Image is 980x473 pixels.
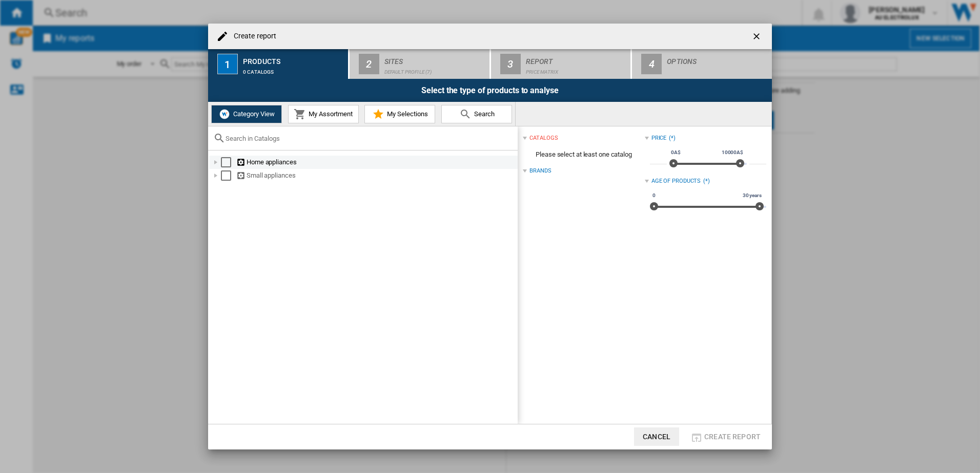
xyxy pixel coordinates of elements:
div: Report [526,53,627,64]
div: 1 [217,54,238,74]
div: Home appliances [236,157,516,167]
button: Search [441,105,512,123]
button: Category View [211,105,282,123]
button: 1 Products 0 catalogs [208,49,349,79]
div: catalogs [529,134,558,142]
div: Price [651,134,667,142]
div: Products [243,53,344,64]
span: My Selections [384,110,428,118]
input: Search in Catalogs [226,135,513,142]
span: 10000A$ [720,148,745,157]
div: 3 [500,54,521,74]
ng-md-icon: getI18NText('BUTTONS.CLOSE_DIALOG') [751,31,764,44]
div: Select the type of products to analyse [208,79,772,102]
div: Default profile (7) [384,64,485,75]
div: 2 [359,54,379,74]
md-checkbox: Select [221,170,236,181]
span: Category View [231,110,275,118]
div: Price Matrix [526,64,627,75]
button: Cancel [634,427,679,446]
button: getI18NText('BUTTONS.CLOSE_DIALOG') [747,26,768,47]
h4: Create report [229,31,276,41]
div: 4 [641,54,662,74]
button: My Selections [364,105,435,123]
button: Create report [687,427,764,446]
div: 0 catalogs [243,64,344,75]
button: 3 Report Price Matrix [491,49,632,79]
span: My Assortment [306,110,353,118]
span: 0A$ [669,148,682,157]
md-checkbox: Select [221,157,236,167]
span: Please select at least one catalog [523,145,644,164]
div: Age of products [651,177,701,185]
span: 0 [651,191,657,200]
div: Small appliances [236,170,516,181]
span: 30 years [741,191,763,200]
span: Search [472,110,495,118]
div: Brands [529,167,551,175]
span: Create report [704,433,761,441]
button: My Assortment [288,105,359,123]
div: Options [667,53,768,64]
div: Sites [384,53,485,64]
button: 2 Sites Default profile (7) [350,49,491,79]
img: wiser-icon-white.png [218,108,231,120]
button: 4 Options [632,49,772,79]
